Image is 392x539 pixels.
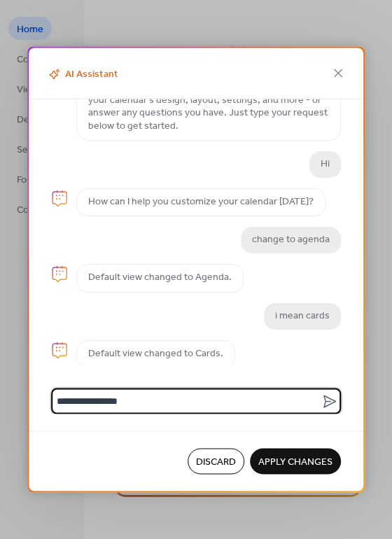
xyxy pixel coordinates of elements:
button: Discard [188,449,244,475]
p: Hi there! I'm your AI Assistant. I can help you customize your calendar's design, layout, setting... [88,82,329,133]
span: Apply Changes [258,455,332,470]
p: Hi [321,158,330,171]
p: i mean cards [275,310,330,323]
span: AI Assistant [45,66,118,83]
p: Default view changed to Cards. [88,348,223,360]
p: How can I help you customize your calendar [DATE]? [88,196,314,209]
img: chat-logo.svg [51,190,68,206]
p: Default view changed to Agenda. [88,272,232,284]
button: Apply Changes [250,449,341,475]
img: chat-logo.svg [51,266,68,283]
p: change to agenda [252,234,330,246]
span: Discard [196,455,236,470]
img: chat-logo.svg [51,342,68,358]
